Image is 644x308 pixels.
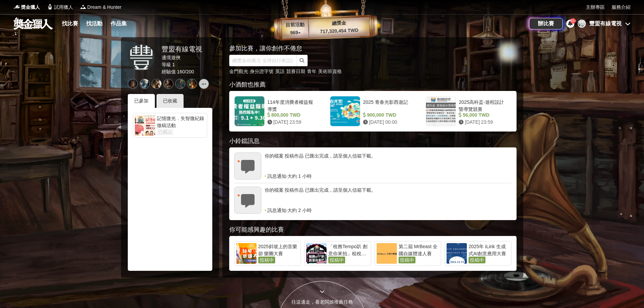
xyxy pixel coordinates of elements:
[529,18,563,29] a: 辦比賽
[229,137,517,146] div: 小鈴鐺訊息
[286,69,305,74] a: 競賽日期
[586,4,605,11] a: 主辦專區
[47,4,73,11] a: Logo試用獵人
[258,243,299,257] div: 2025斜坡上的音樂節 樂團大賽
[229,55,297,66] input: 總獎金40萬元 全球自行車設計比賽
[277,299,367,306] div: 往這邊走，看老闆娘推薦任務
[286,207,288,214] span: ·
[172,62,175,67] span: 1
[229,80,517,89] div: 小酒館也推薦
[286,173,288,180] span: ·
[589,20,622,28] div: 豐盟有線電視
[162,44,202,54] div: 豐盟有線電視
[287,173,312,180] span: 大約 1 小時
[128,44,155,71] a: 豐
[14,4,40,11] a: Logo獎金獵人
[54,4,73,11] span: 試用獵人
[157,94,184,108] div: 已收藏
[363,99,413,112] div: 2025 青春光影西遊記
[108,19,129,28] a: 作品集
[162,62,171,67] span: 等級
[275,69,285,74] a: 英語
[363,112,413,119] div: 900,000 TWD
[14,3,20,10] img: Logo
[287,207,312,214] span: 大約 2 小時
[308,19,369,28] p: 總獎金
[229,225,517,234] div: 你可能感興趣的比賽
[318,69,342,74] a: 美術班資格
[267,173,286,180] span: 訊息通知
[80,4,121,11] a: LogoDream & Hunter
[422,93,515,130] a: 2025高科盃-遊程設計暨導覽競賽 56,000 TWD [DATE] 23:59
[177,69,194,74] span: 160 / 200
[304,241,371,266] a: 「稅務Tempo趴 創意你來拍」租稅短影音創作競賽投稿中
[47,3,53,10] img: Logo
[570,19,576,23] span: 82+
[21,4,40,11] span: 獎金獵人
[281,21,309,29] p: 目前活動
[265,152,511,173] div: 你的檔案 投稿作品 已匯出完成，請至個人信箱下載。
[328,257,345,263] span: 投稿中
[84,19,105,28] a: 找活動
[267,112,317,119] div: 800,000 TWD
[328,243,369,257] div: 「稅務Tempo趴 創意你來拍」租稅短影音創作競賽
[363,119,413,126] div: [DATE] 00:00
[399,243,439,257] div: 第二屆 MrBeast 全國自媒體達人賽
[229,69,248,74] a: 金門觀光
[162,54,202,61] div: 邊境遊俠
[267,99,317,112] div: 114年度消費者權益報導獎
[59,19,81,28] a: 找比賽
[399,257,415,263] span: 投稿中
[258,257,275,263] span: 投稿中
[307,69,316,74] a: 青年
[133,113,207,138] a: 記憶微光．失智微紀錄徵稿活動已截止
[80,3,87,10] img: Logo
[459,99,508,112] div: 2025高科盃-遊程設計暨導覽競賽
[265,187,511,207] div: 你的檔案 投稿作品 已匯出完成，請至個人信箱下載。
[445,241,511,266] a: 2025年 iLink 生成式AI創意應用大賽投稿中
[87,4,121,11] span: Dream & Hunter
[128,94,155,108] div: 已參加
[459,119,508,126] div: [DATE] 23:59
[162,69,176,74] span: 經驗值
[267,119,317,126] div: [DATE] 23:59
[267,207,286,214] span: 訊息通知
[459,112,508,119] div: 56,000 TWD
[157,115,205,128] div: 記憶微光．失智微紀錄徵稿活動
[375,241,442,266] a: 第二屆 MrBeast 全國自媒體達人賽投稿中
[612,4,630,11] a: 服務介紹
[469,257,485,263] span: 投稿中
[231,93,323,130] a: 114年度消費者權益報導獎 800,000 TWD [DATE] 23:59
[157,128,174,135] span: 已截止
[327,93,419,130] a: 2025 青春光影西遊記 900,000 TWD [DATE] 00:00
[229,44,493,53] div: 參加比賽，讓你創作不倦怠
[250,69,273,74] a: 身分證字號
[469,243,509,257] div: 2025年 iLink 生成式AI創意應用大賽
[309,26,370,35] p: 717,320,454 TWD
[282,29,309,37] p: 969 ▴
[578,20,586,28] div: 豐
[234,241,301,266] a: 2025斜坡上的音樂節 樂團大賽投稿中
